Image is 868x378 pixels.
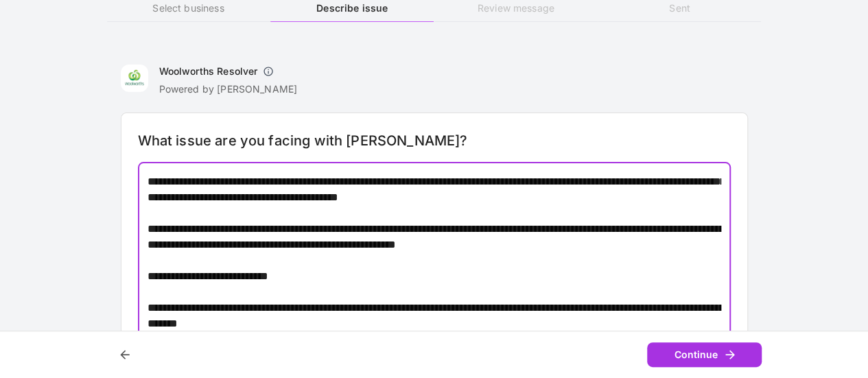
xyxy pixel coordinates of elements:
[598,1,761,16] h6: Sent
[270,1,434,16] h6: Describe issue
[159,82,298,96] p: Powered by [PERSON_NAME]
[107,1,270,16] h6: Select business
[159,64,258,78] h6: Woolworths Resolver
[121,64,148,92] img: Woolworths
[647,342,762,368] button: Continue
[434,1,598,16] h6: Review message
[138,130,731,152] h6: What issue are you facing with [PERSON_NAME]?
